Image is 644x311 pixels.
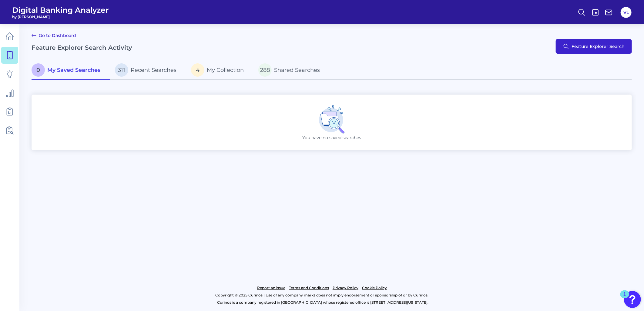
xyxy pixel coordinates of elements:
a: Privacy Policy [333,284,358,292]
div: You have no saved searches [32,95,632,150]
span: My Saved Searches [47,67,100,73]
span: Feature Explorer Search [572,44,625,49]
span: by [PERSON_NAME] [12,15,109,19]
a: Terms and Conditions [289,284,329,292]
p: Curinos is a company registered in [GEOGRAPHIC_DATA] whose registered office is [STREET_ADDRESS][... [32,299,614,306]
button: VL [621,7,632,18]
a: 311Recent Searches [110,61,186,80]
p: Copyright © 2025 Curinos | Use of any company marks does not imply endorsement or sponsorship of ... [30,292,614,299]
button: Open Resource Center, 1 new notification [624,291,641,308]
div: 1 [623,294,626,302]
a: 288Shared Searches [253,61,330,80]
button: Feature Explorer Search [556,39,632,54]
a: Cookie Policy [362,284,387,292]
span: 288 [258,63,272,77]
a: 0My Saved Searches [32,61,110,80]
span: Digital Banking Analyzer [12,5,109,15]
span: My Collection [207,67,244,73]
span: 4 [191,63,204,77]
h2: Feature Explorer Search Activity [32,44,132,51]
span: Shared Searches [274,67,320,73]
span: 311 [115,63,128,77]
span: Recent Searches [131,67,176,73]
span: 0 [32,63,45,77]
a: 4My Collection [186,61,253,80]
a: Report an issue [257,284,285,292]
a: Go to Dashboard [32,32,76,39]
